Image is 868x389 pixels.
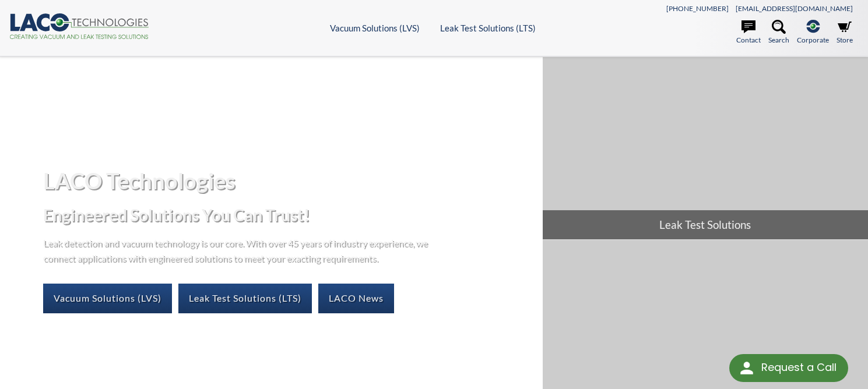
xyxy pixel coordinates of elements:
h2: Engineered Solutions You Can Trust! [43,204,533,226]
p: Leak detection and vacuum technology is our core. With over 45 years of industry experience, we c... [43,235,434,265]
img: round button [737,359,756,377]
a: LACO News [318,284,394,313]
a: [PHONE_NUMBER] [666,4,729,13]
span: Corporate [797,34,829,45]
a: Vacuum Solutions (LVS) [330,23,420,33]
a: Leak Test Solutions (LTS) [178,284,312,313]
span: Leak Test Solutions [543,210,868,239]
a: Search [768,20,789,45]
a: Vacuum Solutions (LVS) [43,284,172,313]
a: Leak Test Solutions [543,57,868,239]
div: Request a Call [729,354,848,382]
a: Leak Test Solutions (LTS) [440,23,536,33]
div: Request a Call [761,354,837,381]
a: Contact [736,20,761,45]
a: [EMAIL_ADDRESS][DOMAIN_NAME] [736,4,853,13]
a: Store [837,20,853,45]
h1: LACO Technologies [43,167,533,195]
